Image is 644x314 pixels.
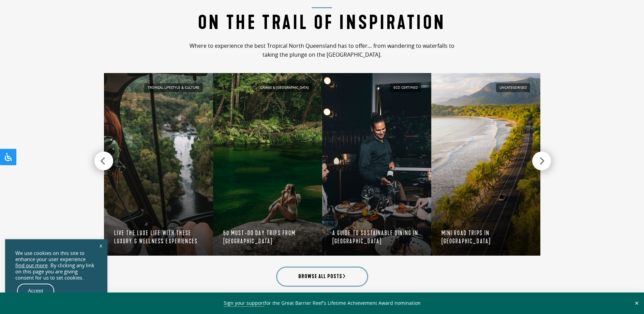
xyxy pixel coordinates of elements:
a: find out more [15,262,48,269]
button: Close [633,300,641,306]
a: Accept [17,284,54,298]
a: private helicopter flight over daintree waterfall Tropical Lifestyle & Culture Live the luxe life... [104,73,213,256]
a: Browse all posts [276,267,368,287]
h2: On the Trail of Inspiration [183,7,461,34]
a: Great Barrier Reef Drive Uncategorised Mini road trips in [GEOGRAPHIC_DATA] [431,73,540,256]
p: Where to experience the best Tropical North Queensland has to offer… from wandering to waterfalls... [183,42,461,59]
a: x [96,238,106,253]
a: Cairns & [GEOGRAPHIC_DATA] 50 must-do day trips from [GEOGRAPHIC_DATA] [213,73,322,256]
svg: Open Accessibility Panel [4,153,12,161]
span: for the Great Barrier Reef’s Lifetime Achievement Award nomination [224,300,421,307]
div: We use cookies on this site to enhance your user experience . By clicking any link on this page y... [15,250,97,281]
a: ccs crystalbrook Eco Certified A Guide to Sustainable Dining in [GEOGRAPHIC_DATA] [322,73,431,256]
a: Sign your support [224,300,265,307]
